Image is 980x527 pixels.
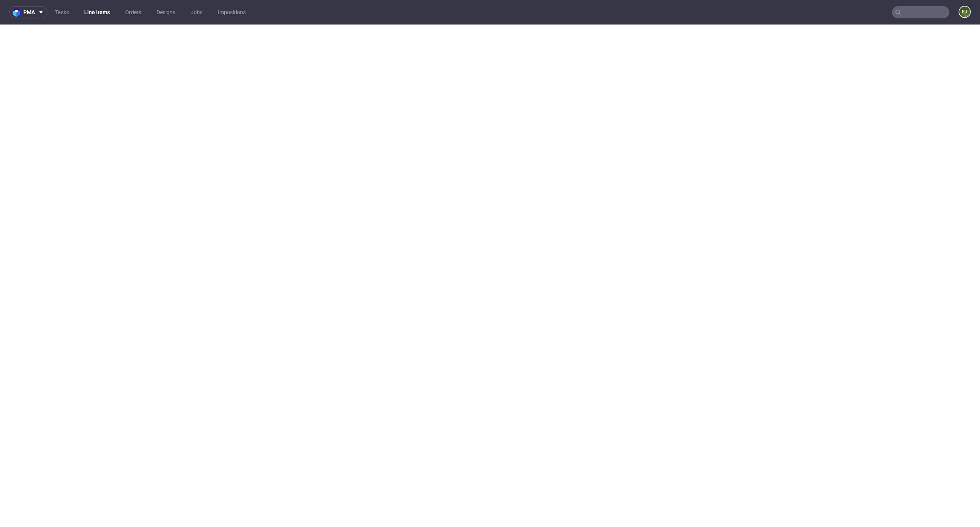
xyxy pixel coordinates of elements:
figcaption: EJ [959,7,970,17]
a: Tasks [51,6,73,18]
a: Jobs [186,6,207,18]
a: Designs [152,6,180,18]
span: pma [23,10,35,15]
button: pma [9,6,47,18]
img: logo [13,8,23,17]
a: Orders [121,6,146,18]
a: Line Items [80,6,114,18]
a: Impositions [213,6,250,18]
